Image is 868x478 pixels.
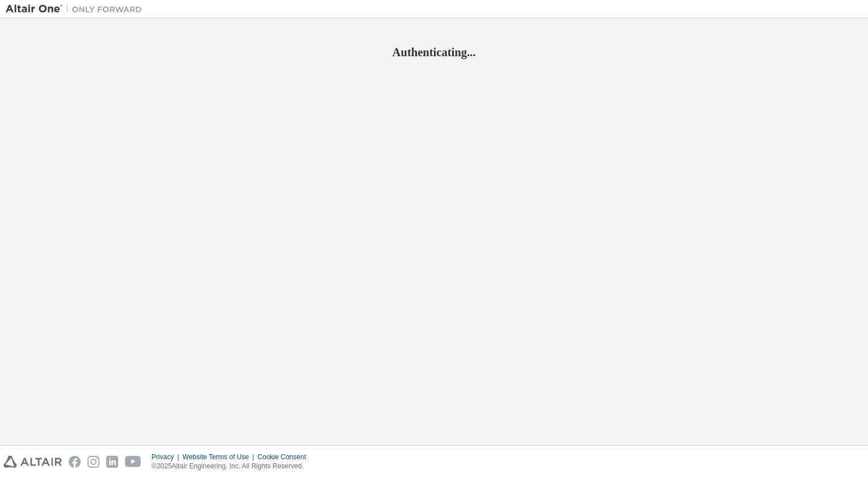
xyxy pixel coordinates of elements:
[152,452,182,462] div: Privacy
[257,452,312,462] div: Cookie Consent
[182,452,257,462] div: Website Terms of Use
[6,45,862,60] h2: Authenticating...
[125,456,141,468] img: youtube.svg
[6,3,148,15] img: Altair One
[3,456,62,468] img: altair_logo.svg
[106,456,118,468] img: linkedin.svg
[69,456,81,468] img: facebook.svg
[87,456,99,468] img: instagram.svg
[152,462,313,471] p: © 2025 Altair Engineering, Inc. All Rights Reserved.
